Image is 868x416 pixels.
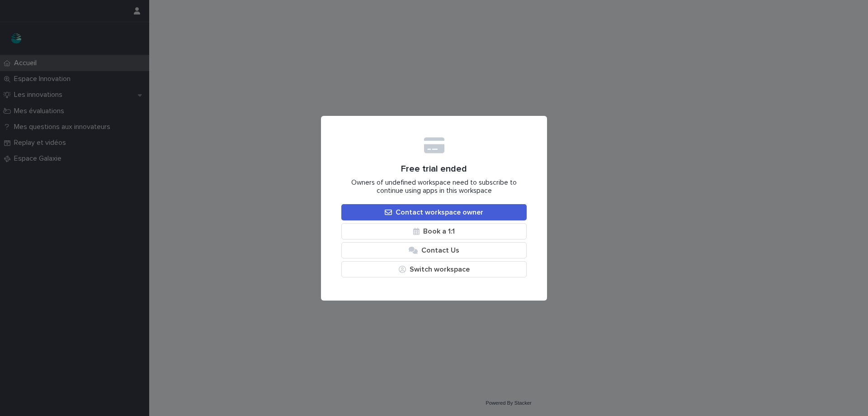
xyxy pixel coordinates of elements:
a: Contact workspace owner [341,204,527,220]
button: Switch workspace [341,261,527,277]
span: Contact workspace owner [396,209,483,216]
a: Book a 1:1 [341,223,527,239]
button: Contact Us [341,242,527,258]
span: Owners of undefined workspace need to subscribe to continue using apps in this workspace [341,179,527,195]
span: Free trial ended [401,163,467,174]
span: Contact Us [421,247,459,254]
span: Book a 1:1 [423,228,455,235]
